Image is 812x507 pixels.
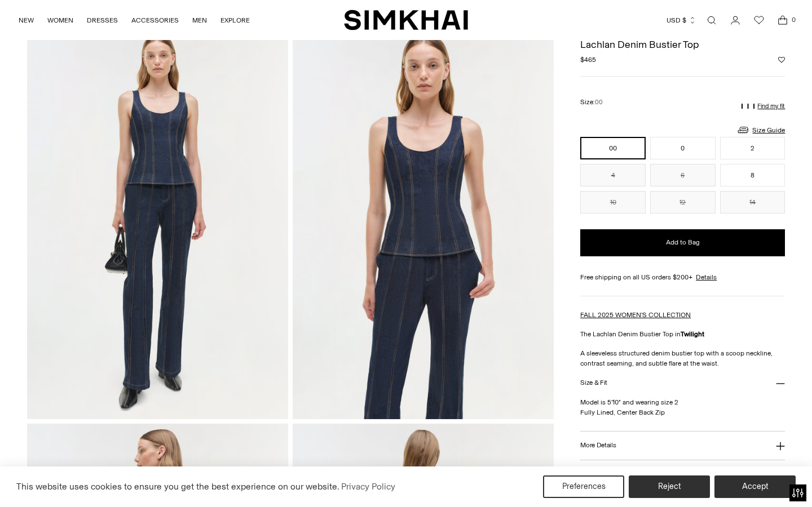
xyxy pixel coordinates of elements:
a: ACCESSORIES [131,8,179,33]
a: Privacy Policy (opens in a new tab) [339,478,397,495]
a: NEW [19,8,34,33]
a: EXPLORE [220,8,250,33]
label: Size: [580,97,603,108]
span: This website uses cookies to ensure you get the best experience on our website. [16,481,339,492]
button: 12 [650,191,716,214]
button: Reject [629,475,710,498]
img: Lachlan Denim Bustier Top [27,28,288,419]
a: MEN [192,8,207,33]
a: SIMKHAI [344,9,468,31]
button: 14 [720,191,785,214]
a: Size Guide [736,123,785,137]
a: Details [696,272,717,282]
button: 4 [580,164,646,186]
button: Size & Fit [580,368,785,397]
button: Preferences [543,475,624,498]
button: 0 [650,137,716,159]
h1: Lachlan Denim Bustier Top [580,39,785,50]
img: Lachlan Denim Bustier Top [293,28,554,419]
button: 2 [720,137,785,159]
iframe: Sign Up via Text for Offers [9,464,113,498]
strong: Twilight [681,330,704,338]
span: 00 [595,99,603,106]
button: USD $ [667,8,696,33]
a: Wishlist [748,9,770,32]
p: Model is 5'10" and wearing size 2 Fully Lined, Center Back Zip [580,397,785,417]
p: The Lachlan Denim Bustier Top in [580,329,785,339]
button: 8 [720,164,785,186]
button: 00 [580,137,646,159]
h3: Size & Fit [580,379,607,386]
div: Free shipping on all US orders $200+ [580,272,785,282]
button: More Details [580,432,785,460]
a: DRESSES [87,8,118,33]
a: Open search modal [700,9,723,32]
h3: More Details [580,442,616,449]
span: Add to Bag [666,238,700,247]
button: Add to Bag [580,229,785,256]
span: 0 [788,15,798,25]
button: Shipping & Returns [580,460,785,489]
p: A sleeveless structured denim bustier top with a scoop neckline, contrast seaming, and subtle fla... [580,348,785,368]
button: Accept [714,475,796,498]
button: 6 [650,164,716,186]
button: Add to Wishlist [778,56,785,63]
a: WOMEN [47,8,73,33]
span: $465 [580,55,596,65]
button: 10 [580,191,646,214]
a: FALL 2025 WOMEN'S COLLECTION [580,311,691,319]
a: Go to the account page [724,9,747,32]
a: Open cart modal [771,9,794,32]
